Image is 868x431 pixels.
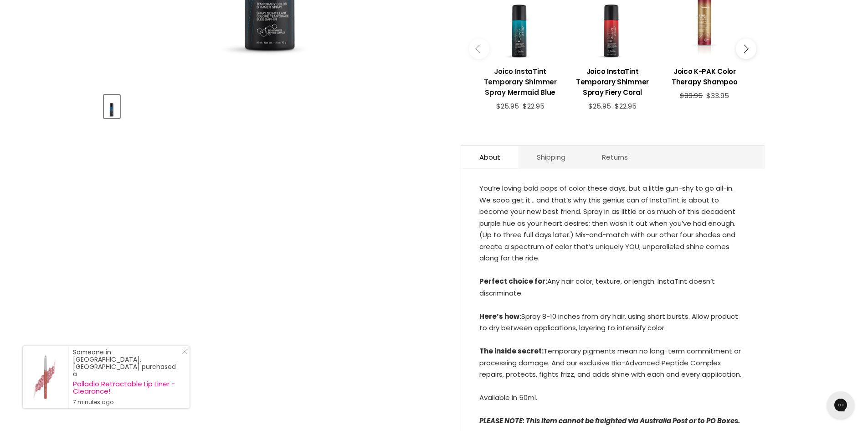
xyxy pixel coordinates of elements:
[663,59,746,92] a: View product:Joico K-PAK Color Therapy Shampoo
[73,380,180,395] a: Palladio Retractable Lip Liner - Clearance!
[519,146,584,168] a: Shipping
[73,399,180,406] small: 7 minutes ago
[479,312,521,321] strong: Here’s how:
[479,66,562,98] h3: Joico InstaTint Temporary Shimmer Spray Mermaid Blue
[680,91,703,100] span: $39.95
[822,388,859,422] iframe: Gorgias live chat messenger
[523,101,544,111] span: $22.95
[588,101,611,111] span: $25.95
[103,92,446,118] div: Product thumbnails
[182,348,187,354] svg: Close Icon
[105,96,119,117] img: Joico InstaTint Temporary Shimmer Spray Sapphire Blue
[615,101,637,111] span: $22.95
[571,66,654,98] h3: Joico InstaTint Temporary Shimmer Spray Fiery Coral
[496,101,519,111] span: $25.95
[461,146,519,168] a: About
[706,91,729,100] span: $33.95
[23,346,68,408] a: Visit product page
[663,66,746,87] h3: Joico K-PAK Color Therapy Shampoo
[584,146,646,168] a: Returns
[479,346,544,356] strong: The inside secret:
[73,348,180,406] div: Someone in [GEOGRAPHIC_DATA], [GEOGRAPHIC_DATA] purchased a
[479,416,740,426] em: PLEASE NOTE: This item cannot be freighted via Australia Post or to PO Boxes.
[178,348,187,358] a: Close Notification
[479,276,547,286] strong: Perfect choice for:
[571,59,654,102] a: View product:Joico InstaTint Temporary Shimmer Spray Fiery Coral
[104,95,120,118] button: Joico InstaTint Temporary Shimmer Spray Sapphire Blue
[479,59,562,102] a: View product:Joico InstaTint Temporary Shimmer Spray Mermaid Blue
